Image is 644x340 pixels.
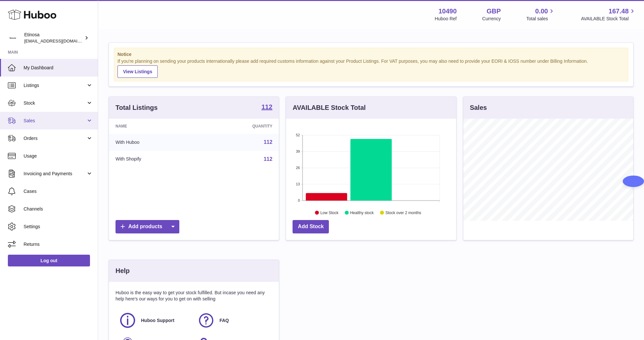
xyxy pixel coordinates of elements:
[24,135,86,142] span: Orders
[24,38,96,43] span: [EMAIL_ADDRESS][DOMAIN_NAME]
[117,65,158,78] a: View Listings
[293,220,329,233] a: Add Stock
[24,188,93,195] span: Cases
[109,119,201,134] th: Name
[435,16,457,22] div: Huboo Ref
[470,103,487,112] h3: Sales
[261,104,272,111] a: 112
[482,16,501,22] div: Currency
[117,58,625,78] div: If you're planning on sending your products internationally please add required customs informati...
[296,166,300,170] text: 26
[296,182,300,186] text: 13
[109,151,201,168] td: With Shopify
[24,224,93,230] span: Settings
[24,65,93,71] span: My Dashboard
[385,210,421,215] text: Stock over 2 months
[24,153,93,159] span: Usage
[24,171,86,177] span: Invoicing and Payments
[261,104,272,110] strong: 112
[119,312,191,329] a: Huboo Support
[581,16,636,22] span: AVAILABLE Stock Total
[438,7,457,16] strong: 10490
[8,33,18,43] img: Wolphuk@gmail.com
[24,100,86,106] span: Stock
[116,220,179,233] a: Add products
[117,51,625,58] strong: Notice
[24,32,83,44] div: Etinosa
[526,16,555,22] span: Total sales
[526,7,555,22] a: 0.00 Total sales
[298,198,300,202] text: 0
[293,103,366,112] h3: AVAILABLE Stock Total
[220,317,229,324] span: FAQ
[201,119,279,134] th: Quantity
[197,312,269,329] a: FAQ
[609,7,629,16] span: 167.48
[535,7,548,16] span: 0.00
[350,210,374,215] text: Healthy stock
[109,134,201,151] td: With Huboo
[116,266,130,275] h3: Help
[581,7,636,22] a: 167.48 AVAILABLE Stock Total
[8,255,90,266] a: Log out
[487,7,501,16] strong: GBP
[24,206,93,212] span: Channels
[24,118,86,124] span: Sales
[296,149,300,153] text: 39
[141,317,174,324] span: Huboo Support
[116,290,272,302] p: Huboo is the easy way to get your stock fulfilled. But incase you need any help here's our ways f...
[24,82,86,89] span: Listings
[264,156,273,162] a: 112
[264,139,273,145] a: 112
[320,210,339,215] text: Low Stock
[24,241,93,247] span: Returns
[116,103,158,112] h3: Total Listings
[296,133,300,137] text: 52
